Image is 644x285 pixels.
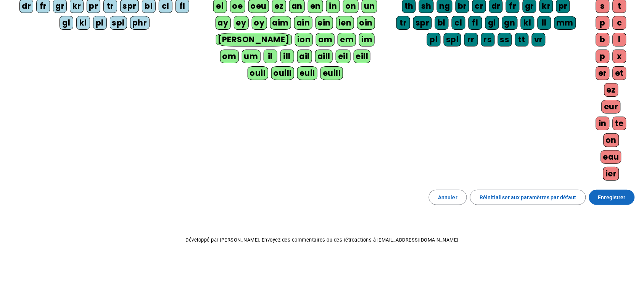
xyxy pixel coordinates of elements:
div: kl [76,16,90,30]
div: gl [485,16,499,30]
div: b [596,33,610,46]
div: ein [316,16,333,30]
div: ier [603,167,619,181]
div: il [264,50,277,63]
div: p [596,16,610,30]
div: gn [502,16,518,30]
div: ien [336,16,354,30]
div: cl [452,16,465,30]
div: ill [280,50,294,63]
span: Enregistrer [598,193,626,202]
div: rr [464,33,478,46]
div: ll [538,16,551,30]
div: spl [110,16,127,30]
span: Réinitialiser aux paramètres par défaut [480,193,576,202]
div: ouil [248,66,268,80]
div: fl [469,16,482,30]
div: tr [396,16,410,30]
div: ss [498,33,512,46]
div: x [613,50,626,63]
div: oy [252,16,267,30]
div: ez [604,83,618,97]
div: ay [216,16,231,30]
button: Annuler [429,190,467,205]
div: l [613,33,626,46]
div: euill [320,66,343,80]
div: [PERSON_NAME] [216,33,292,46]
div: ain [294,16,312,30]
div: eau [601,150,622,164]
div: eil [336,50,351,63]
div: gl [60,16,73,30]
div: in [596,117,610,130]
div: c [613,16,626,30]
div: kl [521,16,535,30]
div: ion [295,33,313,46]
div: pl [93,16,107,30]
div: um [242,50,261,63]
div: euil [297,66,317,80]
span: Annuler [438,193,458,202]
div: ail [297,50,312,63]
div: pl [427,33,441,46]
div: phr [130,16,150,30]
button: Réinitialiser aux paramètres par défaut [470,190,586,205]
div: oin [357,16,375,30]
div: om [220,50,239,63]
div: bl [435,16,449,30]
div: on [604,133,619,147]
div: ouill [271,66,294,80]
div: spl [444,33,461,46]
div: mm [554,16,576,30]
div: eur [602,100,621,114]
div: p [596,50,610,63]
div: rs [481,33,495,46]
div: spr [413,16,432,30]
div: tt [515,33,529,46]
div: ey [234,16,249,30]
button: Enregistrer [589,190,635,205]
div: te [613,117,626,130]
div: im [359,33,375,46]
div: et [613,66,626,80]
div: er [596,66,610,80]
p: Développé par [PERSON_NAME]. Envoyez des commentaires ou des rétroactions à [EMAIL_ADDRESS][DOMAI... [6,235,638,245]
div: aill [315,50,333,63]
div: vr [532,33,546,46]
div: am [316,33,335,46]
div: aim [270,16,291,30]
div: em [338,33,356,46]
div: eill [354,50,371,63]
